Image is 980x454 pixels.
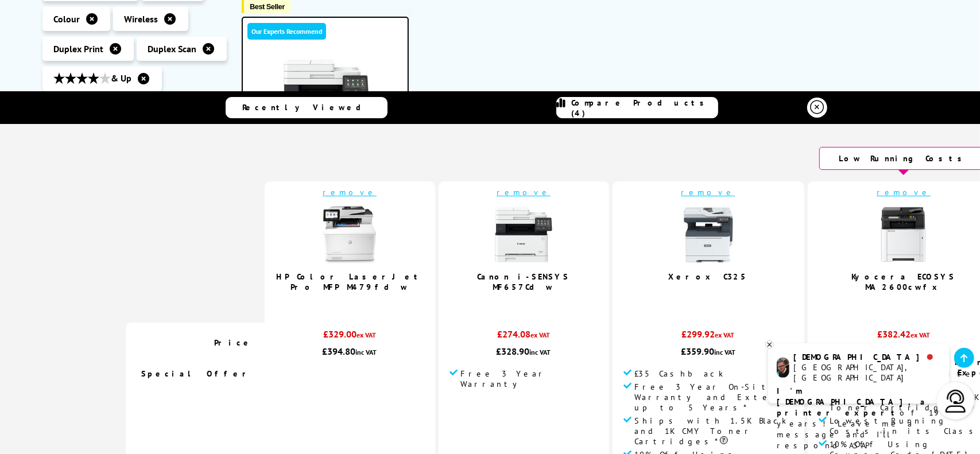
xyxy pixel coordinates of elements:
[323,187,377,197] a: remove
[54,43,104,55] span: Duplex Print
[624,346,793,357] div: £359.90
[461,368,598,389] span: Free 3 Year Warranty
[624,328,793,346] div: £299.92
[247,23,326,40] div: Our Experts Recommend
[148,43,197,55] span: Duplex Scan
[669,271,748,282] a: Xerox C325
[777,358,789,378] img: chris-livechat.png
[142,368,253,379] span: Special Offer
[715,331,735,339] span: ex VAT
[321,206,378,263] img: HP-M479fdw-Front-Small.jpg
[354,298,366,311] span: / 5
[450,346,598,357] div: £328.90
[250,2,285,11] span: Best Seller
[908,298,920,311] span: / 5
[357,331,376,339] span: ex VAT
[944,390,967,413] img: user-headset-light.svg
[54,13,80,25] span: Colour
[478,271,570,292] a: Canon i-SENSYS MF657Cdw
[777,386,941,451] p: of 19 years! Leave me a message and I'll respond ASAP
[282,58,369,144] img: Canon i-SENSYS MF657Cdw
[125,13,158,25] span: Wireless
[340,298,354,311] span: 4.9
[530,331,550,339] span: ex VAT
[514,298,528,311] span: 5.0
[698,288,712,301] span: 5.0
[875,206,932,263] img: kyocera-ma2600cwfx-main-large-small.jpg
[528,298,540,311] span: / 5
[495,206,552,263] img: Canon-MF657Cdw-Front-Small.jpg
[497,187,551,197] a: remove
[226,97,388,118] a: Recently Viewed
[276,346,424,357] div: £394.80
[911,331,930,339] span: ex VAT
[277,271,423,292] a: HP Color LaserJet Pro MFP M479fdw
[894,298,908,311] span: 5.0
[852,271,956,292] a: Kyocera ECOSYS MA2600cwfx
[356,348,377,356] span: inc VAT
[635,368,724,379] span: £35 Cashback
[877,187,931,197] a: remove
[680,206,737,263] img: xerox-c325-front-small.jpg
[450,328,598,346] div: £274.08
[794,352,940,362] div: [DEMOGRAPHIC_DATA]
[243,103,373,113] span: Recently Viewed
[794,362,940,383] div: [GEOGRAPHIC_DATA], [GEOGRAPHIC_DATA]
[777,386,928,418] b: I'm [DEMOGRAPHIC_DATA], a printer expert
[530,348,551,356] span: inc VAT
[215,337,253,348] span: Price
[572,98,718,118] span: Compare Products (4)
[276,328,424,346] div: £329.00
[714,348,735,356] span: inc VAT
[712,288,724,301] span: / 5
[54,72,132,86] span: & Up
[635,416,793,447] span: Ships with 1.5K Black and 1K CMY Toner Cartridges*
[635,382,793,413] span: Free 3 Year On-Site Warranty and Extend up to 5 Years*
[681,187,735,197] a: remove
[556,97,718,118] a: Compare Products (4)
